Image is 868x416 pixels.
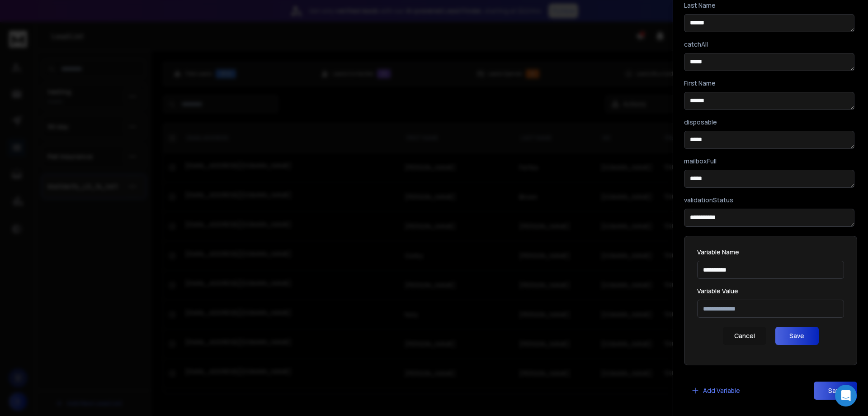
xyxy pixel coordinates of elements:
[697,249,844,255] label: Variable Name
[814,382,857,400] button: Save
[684,382,747,400] button: Add Variable
[697,288,844,294] label: Variable Value
[775,327,819,345] button: Save
[684,41,708,48] label: catchAll
[684,2,716,9] label: Last Name
[684,119,717,125] label: disposable
[684,158,717,164] label: mailboxFull
[835,385,857,406] div: Open Intercom Messenger
[684,80,716,86] label: First Name
[723,327,766,345] button: Cancel
[684,197,733,203] label: validationStatus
